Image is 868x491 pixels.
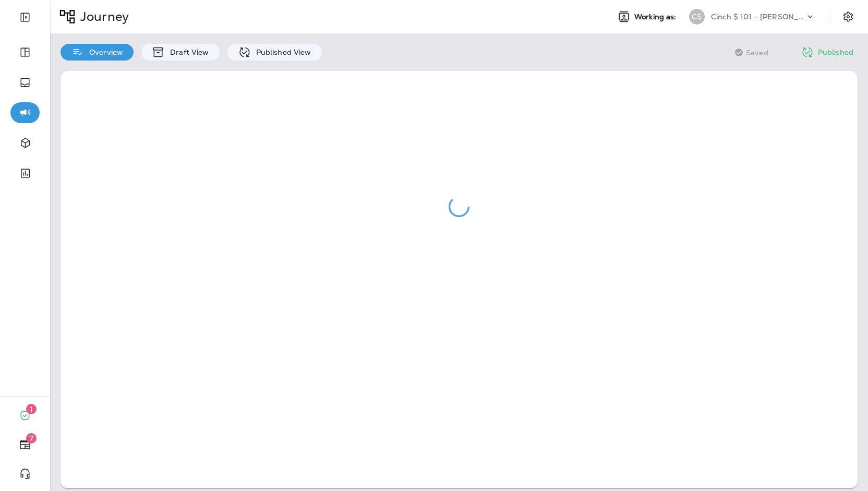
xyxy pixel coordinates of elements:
span: 7 [26,433,37,444]
p: Draft View [165,48,209,56]
button: 7 [10,434,40,455]
p: Journey [76,9,129,25]
span: 1 [26,404,37,414]
p: Overview [84,48,123,56]
p: Published [818,48,853,56]
span: Working as: [634,13,679,21]
p: Published View [251,48,311,56]
button: Expand Sidebar [10,7,40,28]
span: Saved [746,49,768,57]
p: Cinch $ 101 - [PERSON_NAME] [711,13,805,21]
button: 1 [10,405,40,426]
div: C$ [689,9,705,25]
button: Settings [839,7,858,26]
